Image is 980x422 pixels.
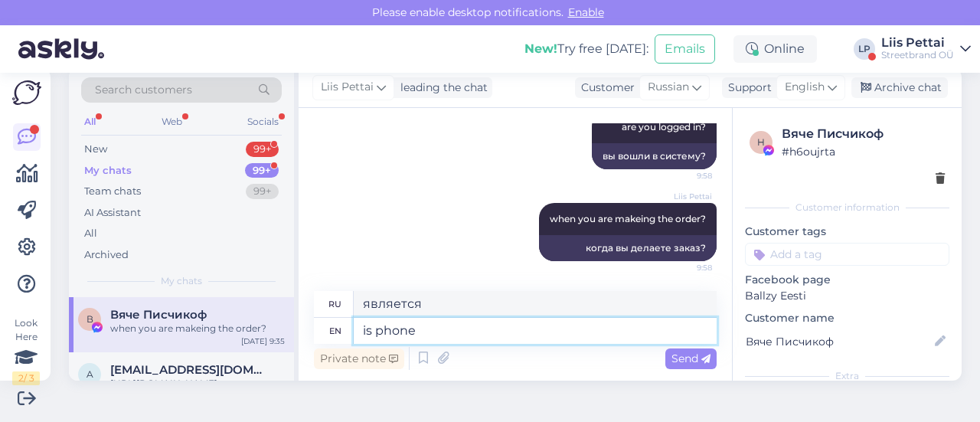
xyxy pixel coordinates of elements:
[854,38,875,60] div: LP
[12,316,40,385] div: Look Here
[12,80,41,105] img: Askly Logo
[524,41,557,56] b: New!
[241,335,285,347] div: [DATE] 9:35
[84,205,141,221] div: AI Assistant
[745,272,949,288] p: Facebook page
[84,226,97,241] div: All
[592,143,717,169] div: вы вошли в систему?
[782,143,945,160] div: # h6oujrta
[314,348,404,369] div: Private note
[524,40,648,58] div: Try free [DATE]:
[84,247,129,263] div: Archived
[246,142,279,157] div: 99+
[394,80,488,96] div: leading the chat
[745,310,949,326] p: Customer name
[84,142,107,157] div: New
[12,371,40,385] div: 2 / 3
[87,368,93,380] span: a
[321,79,374,96] span: Liis Pettai
[733,35,817,63] div: Online
[757,136,765,148] span: h
[722,80,772,96] div: Support
[563,5,609,19] span: Enable
[655,191,712,202] span: Liis Pettai
[881,37,971,61] a: Liis PettaiStreetbrand OÜ
[622,121,706,132] span: are you logged in?
[110,377,285,391] div: [URL][DOMAIN_NAME]
[81,112,99,132] div: All
[745,201,949,214] div: Customer information
[745,369,949,383] div: Extra
[328,291,341,317] div: ru
[84,163,132,178] div: My chats
[655,262,712,273] span: 9:58
[84,184,141,199] div: Team chats
[158,112,185,132] div: Web
[745,224,949,240] p: Customer tags
[110,363,269,377] span: andreslutter@gmail.com
[161,274,202,288] span: My chats
[110,322,285,335] div: when you are makeing the order?
[851,77,948,98] div: Archive chat
[782,125,945,143] div: Вяче Писчикоф
[575,80,635,96] div: Customer
[655,170,712,182] span: 9:58
[354,318,717,344] textarea: is phone
[745,243,949,266] input: Add a tag
[354,291,717,317] textarea: является
[245,163,279,178] div: 99+
[881,49,954,61] div: Streetbrand OÜ
[648,79,689,96] span: Russian
[246,184,279,199] div: 99+
[550,213,706,224] span: when you are makeing the order?
[881,37,954,49] div: Liis Pettai
[244,112,282,132] div: Socials
[110,308,207,322] span: Вяче Писчикоф
[671,352,710,365] span: Send
[539,235,717,261] div: когда вы делаете заказ?
[746,333,932,350] input: Add name
[95,82,192,98] span: Search customers
[785,79,825,96] span: English
[655,34,715,64] button: Emails
[329,318,341,344] div: en
[87,313,93,325] span: В
[745,288,949,304] p: Ballzy Eesti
